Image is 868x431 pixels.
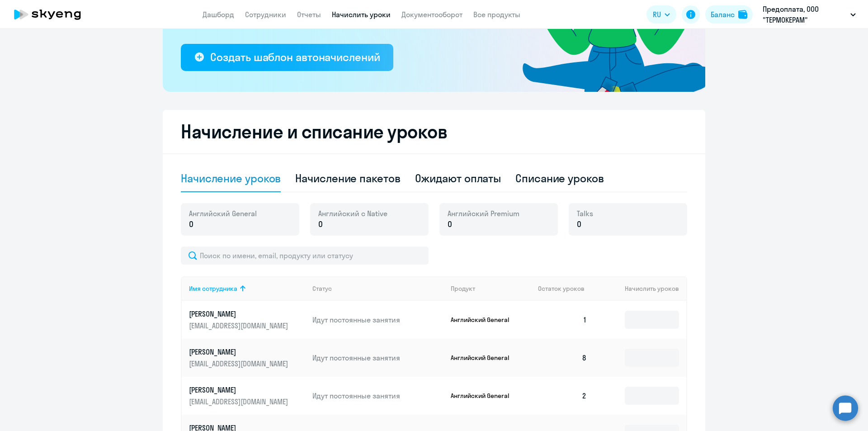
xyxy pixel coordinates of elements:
th: Начислить уроков [594,276,686,301]
span: Английский General [189,208,257,218]
a: [PERSON_NAME][EMAIL_ADDRESS][DOMAIN_NAME] [189,309,305,331]
div: Начисление уроков [181,171,281,185]
button: RU [646,5,676,24]
img: balance [738,10,747,19]
span: 0 [318,218,323,230]
p: [PERSON_NAME] [189,385,290,395]
button: Создать шаблон автоначислений [181,44,393,71]
h2: Начисление и списание уроков [181,121,687,142]
span: RU [653,9,661,20]
a: Все продукты [473,10,520,19]
a: Отчеты [297,10,321,19]
div: Остаток уроков [538,284,594,293]
div: Создать шаблон автоначислений [210,50,380,64]
span: Английский Premium [448,208,519,218]
p: Предоплата, ООО "ТЕРМОКЕРАМ" [763,4,847,25]
p: Английский General [451,354,519,362]
div: Списание уроков [515,171,604,185]
div: Продукт [451,284,531,293]
button: Балансbalance [705,5,753,24]
p: [EMAIL_ADDRESS][DOMAIN_NAME] [189,359,290,369]
p: Английский General [451,316,519,324]
a: Дашборд [203,10,234,19]
td: 1 [531,301,594,339]
span: Английский с Native [318,208,387,218]
div: Баланс [711,9,735,20]
a: Сотрудники [245,10,286,19]
div: Имя сотрудника [189,284,305,293]
p: Идут постоянные занятия [312,315,443,325]
div: Статус [312,284,332,293]
button: Предоплата, ООО "ТЕРМОКЕРАМ" [758,4,860,25]
span: Остаток уроков [538,284,585,293]
div: Статус [312,284,443,293]
span: 0 [448,218,452,230]
p: Идут постоянные занятия [312,391,443,401]
p: Идут постоянные занятия [312,353,443,363]
span: 0 [577,218,581,230]
input: Поиск по имени, email, продукту или статусу [181,246,429,265]
a: [PERSON_NAME][EMAIL_ADDRESS][DOMAIN_NAME] [189,385,305,407]
div: Ожидают оплаты [415,171,501,185]
a: [PERSON_NAME][EMAIL_ADDRESS][DOMAIN_NAME] [189,347,305,369]
p: Английский General [451,392,519,400]
td: 2 [531,377,594,415]
p: [EMAIL_ADDRESS][DOMAIN_NAME] [189,397,290,407]
p: [PERSON_NAME] [189,309,290,319]
a: Начислить уроки [332,10,391,19]
td: 8 [531,339,594,377]
a: Документооборот [401,10,462,19]
div: Имя сотрудника [189,284,237,293]
div: Продукт [451,284,475,293]
p: [EMAIL_ADDRESS][DOMAIN_NAME] [189,321,290,331]
div: Начисление пакетов [295,171,400,185]
span: Talks [577,208,593,218]
p: [PERSON_NAME] [189,347,290,357]
span: 0 [189,218,193,230]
